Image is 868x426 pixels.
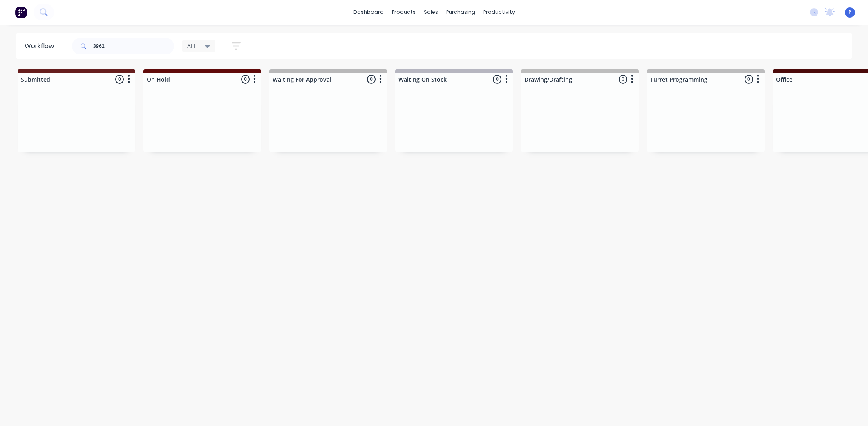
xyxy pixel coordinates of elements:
[25,41,58,51] div: Workflow
[479,6,519,18] div: productivity
[388,6,420,18] div: products
[349,6,388,18] a: dashboard
[442,6,479,18] div: purchasing
[420,6,442,18] div: sales
[848,9,851,16] span: P
[15,6,27,18] img: Factory
[187,42,197,50] span: ALL
[93,38,174,54] input: Search for orders...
